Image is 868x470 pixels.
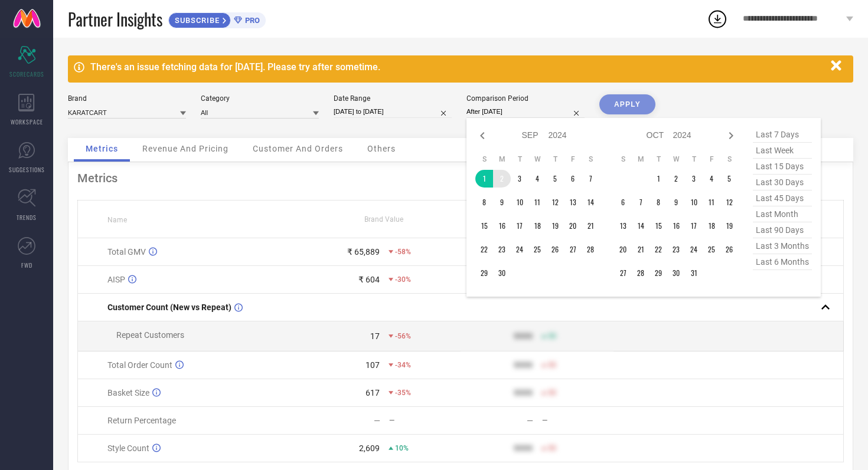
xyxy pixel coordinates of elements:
[475,129,490,143] div: Previous month
[242,16,260,25] span: PRO
[720,241,738,258] td: Sat Oct 26 2024
[703,241,720,258] td: Fri Oct 25 2024
[366,388,380,397] div: 617
[493,217,511,235] td: Mon Sep 16 2024
[632,217,650,235] td: Mon Oct 14 2024
[582,217,599,235] td: Sat Sep 21 2024
[546,217,564,235] td: Thu Sep 19 2024
[107,360,172,370] span: Total Order Count
[511,155,528,164] th: Tuesday
[548,389,556,397] span: 50
[116,330,184,340] span: Repeat Customers
[614,217,632,235] td: Sun Oct 13 2024
[703,193,720,211] td: Fri Oct 11 2024
[632,193,650,211] td: Mon Oct 07 2024
[511,193,528,211] td: Tue Sep 10 2024
[753,143,812,159] span: last week
[68,7,162,31] span: Partner Insights
[107,247,146,257] span: Total GMV
[650,241,667,258] td: Tue Oct 22 2024
[685,170,703,188] td: Thu Oct 03 2024
[564,193,582,211] td: Fri Sep 13 2024
[475,241,493,258] td: Sun Sep 22 2024
[650,155,667,164] th: Tuesday
[389,416,460,425] div: —
[650,264,667,282] td: Tue Oct 29 2024
[753,222,812,238] span: last 90 days
[753,127,812,143] span: last 7 days
[632,264,650,282] td: Mon Oct 28 2024
[364,215,403,224] span: Brand Value
[667,217,685,235] td: Wed Oct 16 2024
[366,360,380,370] div: 107
[614,155,632,164] th: Sunday
[564,217,582,235] td: Fri Sep 20 2024
[90,61,825,73] div: There's an issue fetching data for [DATE]. Please try after sometime.
[614,193,632,211] td: Sun Oct 06 2024
[548,444,556,452] span: 50
[753,159,812,175] span: last 15 days
[667,170,685,188] td: Wed Oct 02 2024
[667,193,685,211] td: Wed Oct 09 2024
[466,106,585,118] input: Select comparison period
[9,70,44,78] span: SCORECARDS
[17,213,37,222] span: TRENDS
[632,155,650,164] th: Monday
[77,171,844,185] div: Metrics
[370,331,380,341] div: 17
[650,170,667,188] td: Tue Oct 01 2024
[367,144,396,153] span: Others
[169,16,223,25] span: SUBSCRIBE
[395,389,411,397] span: -35%
[614,264,632,282] td: Sun Oct 27 2024
[514,388,533,397] div: 9999
[650,193,667,211] td: Tue Oct 08 2024
[475,155,493,164] th: Sunday
[546,241,564,258] td: Thu Sep 26 2024
[466,94,585,103] div: Comparison Period
[514,360,533,370] div: 9999
[753,190,812,206] span: last 45 days
[548,332,556,340] span: 50
[564,241,582,258] td: Fri Sep 27 2024
[582,241,599,258] td: Sat Sep 28 2024
[685,241,703,258] td: Thu Oct 24 2024
[493,193,511,211] td: Mon Sep 09 2024
[528,193,546,211] td: Wed Sep 11 2024
[493,264,511,282] td: Mon Sep 30 2024
[107,443,149,453] span: Style Count
[347,247,380,257] div: ₹ 65,889
[582,193,599,211] td: Sat Sep 14 2024
[359,443,380,453] div: 2,609
[720,193,738,211] td: Sat Oct 12 2024
[564,155,582,164] th: Friday
[475,170,493,188] td: Sun Sep 01 2024
[21,261,32,269] span: FWD
[528,217,546,235] td: Wed Sep 18 2024
[527,416,533,425] div: —
[9,165,45,174] span: SUGGESTIONS
[564,170,582,188] td: Fri Sep 06 2024
[528,170,546,188] td: Wed Sep 04 2024
[511,241,528,258] td: Tue Sep 24 2024
[685,155,703,164] th: Thursday
[493,241,511,258] td: Mon Sep 23 2024
[685,193,703,211] td: Thu Oct 10 2024
[582,155,599,164] th: Saturday
[511,217,528,235] td: Tue Sep 17 2024
[11,117,43,126] span: WORKSPACE
[395,332,411,340] span: -56%
[528,155,546,164] th: Wednesday
[395,275,411,284] span: -30%
[542,416,613,425] div: —
[753,254,812,270] span: last 6 months
[548,361,556,369] span: 50
[707,8,728,29] div: Open download list
[374,416,380,425] div: —
[514,331,533,341] div: 9999
[546,155,564,164] th: Thursday
[720,170,738,188] td: Sat Oct 05 2024
[546,170,564,188] td: Thu Sep 05 2024
[358,275,380,284] div: ₹ 604
[475,193,493,211] td: Sun Sep 08 2024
